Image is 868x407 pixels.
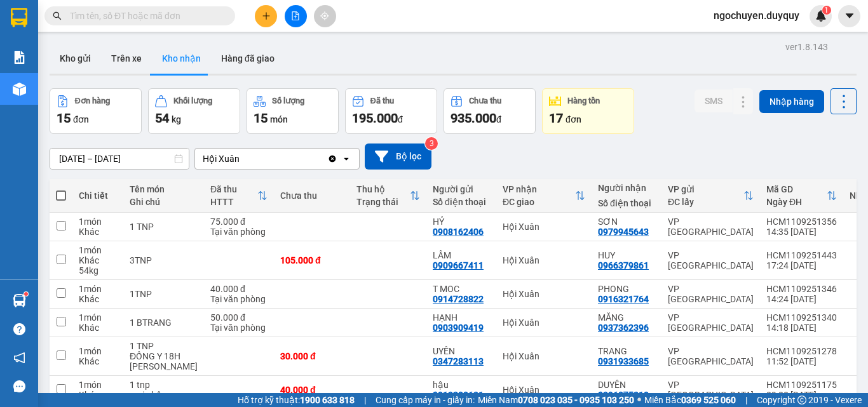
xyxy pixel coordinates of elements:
[598,346,655,356] div: TRANG
[130,184,198,194] div: Tên món
[598,183,655,193] div: Người nhận
[766,184,827,194] div: Mã GD
[503,197,575,207] div: ĐC giao
[766,197,827,207] div: Ngày ĐH
[598,227,649,237] div: 0979945643
[173,97,212,105] div: Khối lượng
[542,88,634,134] button: Hàng tồn17đơn
[661,179,760,213] th: Toggle SortBy
[766,312,837,323] div: HCM1109251340
[398,114,403,124] span: đ
[433,250,490,260] div: LÂM
[668,380,754,400] div: VP [GEOGRAPHIC_DATA]
[644,393,736,407] span: Miền Bắc
[210,323,268,333] div: Tại văn phòng
[79,312,117,323] div: 1 món
[79,346,117,356] div: 1 món
[598,323,649,333] div: 0937362396
[503,255,585,265] div: Hội Xuân
[320,11,329,20] span: aim
[79,390,117,400] div: Khác
[53,11,62,20] span: search
[11,8,27,27] img: logo-vxr
[766,250,837,260] div: HCM1109251443
[598,294,649,304] div: 0916321764
[637,397,641,403] span: ⚪️
[766,356,837,366] div: 11:52 [DATE]
[598,284,655,294] div: PHONG
[598,260,649,270] div: 0966379861
[598,198,655,208] div: Số điện thoại
[13,294,26,307] img: warehouse-icon
[370,97,394,105] div: Đã thu
[79,245,117,255] div: 1 món
[285,5,307,27] button: file-add
[433,197,490,207] div: Số điện thoại
[254,110,268,126] span: 15
[496,179,592,213] th: Toggle SortBy
[433,390,484,400] div: 0813288631
[262,11,271,20] span: plus
[172,114,181,124] span: kg
[130,351,198,371] div: ĐỒNG Y 18H NHÂN
[433,284,490,294] div: T MOC
[255,5,277,27] button: plus
[695,90,733,112] button: SMS
[79,356,117,366] div: Khác
[785,40,828,54] div: ver 1.8.143
[50,43,101,74] button: Kho gửi
[13,51,26,64] img: solution-icon
[314,5,336,27] button: aim
[425,137,438,150] sup: 3
[503,289,585,299] div: Hội Xuân
[79,323,117,333] div: Khác
[444,88,536,134] button: Chưa thu935.000đ
[203,152,240,165] div: Hội Xuân
[703,8,810,23] span: ngochuyen.duyquy
[766,323,837,333] div: 14:18 [DATE]
[433,323,484,333] div: 0903909419
[79,294,117,304] div: Khác
[210,312,268,323] div: 50.000 đ
[766,217,837,227] div: HCM1109251356
[668,284,754,304] div: VP [GEOGRAPHIC_DATA]
[822,6,831,15] sup: 1
[745,393,747,407] span: |
[668,184,743,194] div: VP gửi
[204,179,274,213] th: Toggle SortBy
[433,380,490,390] div: hậu
[280,190,344,201] div: Chưa thu
[70,9,220,23] input: Tìm tên, số ĐT hoặc mã đơn
[824,6,829,15] span: 1
[210,184,257,194] div: Đã thu
[79,255,117,265] div: Khác
[350,179,426,213] th: Toggle SortBy
[300,395,355,405] strong: 1900 633 818
[148,88,240,134] button: Khối lượng54kg
[130,197,198,207] div: Ghi chú
[766,294,837,304] div: 14:24 [DATE]
[210,197,257,207] div: HTTT
[766,260,837,270] div: 17:24 [DATE]
[152,43,211,74] button: Kho nhận
[327,154,337,164] svg: Clear value
[210,217,268,227] div: 75.000 đ
[433,312,490,323] div: HẠNH
[598,390,649,400] div: 0396875218
[247,88,339,134] button: Số lượng15món
[433,227,484,237] div: 0908162406
[668,312,754,333] div: VP [GEOGRAPHIC_DATA]
[210,294,268,304] div: Tại văn phòng
[766,390,837,400] div: 09:00 [DATE]
[766,346,837,356] div: HCM1109251278
[668,217,754,237] div: VP [GEOGRAPHIC_DATA]
[478,393,634,407] span: Miền Nam
[503,222,585,232] div: Hội Xuân
[130,380,198,390] div: 1 tnp
[280,385,344,395] div: 40.000 đ
[365,143,431,170] button: Bộ lọc
[844,10,855,22] span: caret-down
[433,184,490,194] div: Người gửi
[24,292,28,296] sup: 1
[13,323,25,335] span: question-circle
